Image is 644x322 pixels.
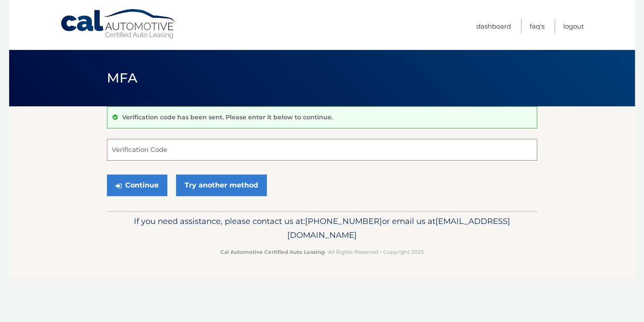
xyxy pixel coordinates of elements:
strong: Cal Automotive Certified Auto Leasing [220,249,325,255]
button: Continue [107,174,167,196]
a: Logout [563,19,584,33]
span: MFA [107,70,137,86]
p: - All Rights Reserved - Copyright 2025 [113,247,531,256]
p: If you need assistance, please contact us at: or email us at [113,214,531,242]
p: Verification code has been sent. Please enter it below to continue. [122,113,333,121]
a: FAQ's [530,19,544,33]
a: Try another method [176,174,267,196]
span: [PHONE_NUMBER] [305,216,382,226]
span: [EMAIL_ADDRESS][DOMAIN_NAME] [287,216,510,240]
a: Dashboard [476,19,511,33]
input: Verification Code [107,139,537,161]
a: Cal Automotive [60,9,177,39]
